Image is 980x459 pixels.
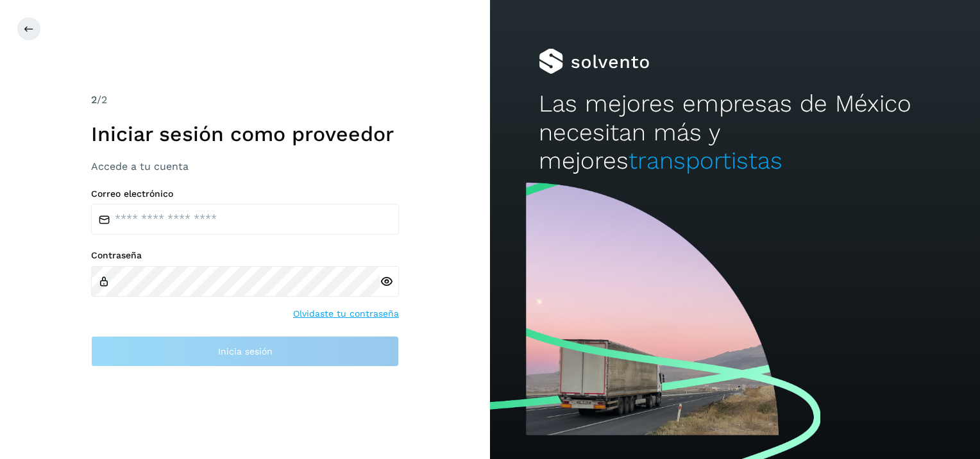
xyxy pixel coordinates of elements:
span: Inicia sesión [218,347,273,356]
div: /2 [91,92,399,108]
h3: Accede a tu cuenta [91,160,399,172]
h1: Iniciar sesión como proveedor [91,122,399,146]
label: Contraseña [91,250,399,261]
span: transportistas [629,147,782,174]
span: 2 [91,94,97,106]
label: Correo electrónico [91,188,399,199]
button: Inicia sesión [91,336,399,367]
h2: Las mejores empresas de México necesitan más y mejores [539,90,931,175]
a: Olvidaste tu contraseña [293,307,399,321]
